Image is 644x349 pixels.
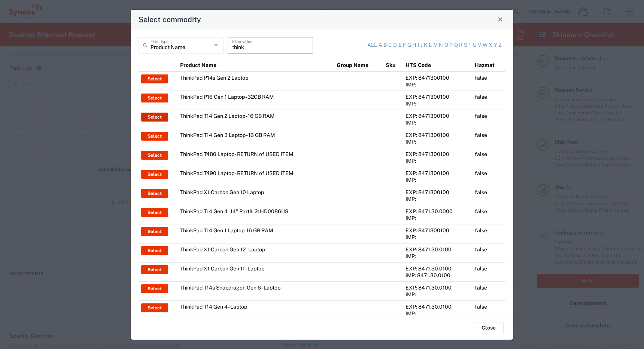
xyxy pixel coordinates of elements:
[403,59,472,71] th: HTS Code
[177,300,334,319] td: ThinkPad T14 Gen 4 - Laptop
[407,42,411,49] a: g
[177,262,334,281] td: ThinkPad X1 Carbon Gen 11 - Laptop
[405,177,470,183] div: IMP:
[177,110,334,129] td: ThinkPad T14 Gen 2 Laptop - 16 GB RAM
[489,42,492,49] a: x
[177,281,334,300] td: ThinkPad T14s Snapdragon Gen 6 - Laptop
[405,189,470,196] div: EXP: 8471300100
[472,59,505,71] th: Hazmat
[141,113,168,122] button: Select
[405,81,470,88] div: IMP:
[472,205,505,224] td: false
[483,42,487,49] a: w
[405,215,470,221] div: IMP:
[472,167,505,186] td: false
[177,91,334,110] td: ThinkPad P16 Gen 1 Laptop - 32GB RAM
[405,265,470,272] div: EXP: 8471.30.0100
[472,243,505,262] td: false
[468,42,471,49] a: t
[177,59,334,71] th: Product Name
[444,42,448,49] a: o
[367,42,377,49] a: All
[141,246,168,255] button: Select
[405,227,470,234] div: EXP: 8471300100
[177,205,334,224] td: ThinkPad T14 Gen 4 - 14" Part#: 21HD0086US
[388,42,392,49] a: c
[405,157,470,164] div: IMP:
[141,284,168,293] button: Select
[141,94,168,102] button: Select
[139,59,505,319] table: Select commodity
[141,74,168,83] button: Select
[177,148,334,167] td: ThinkPad T480 Laptop - RETURN of USED ITEM
[405,303,470,310] div: EXP: 8471.30.0100
[405,234,470,241] div: IMP:
[141,132,168,141] button: Select
[405,291,470,298] div: IMP:
[495,14,505,25] button: Close
[429,42,432,49] a: l
[405,151,470,157] div: EXP: 8471300100
[383,42,387,49] a: b
[405,94,470,100] div: EXP: 8471300100
[405,113,470,119] div: EXP: 8471300100
[472,262,505,281] td: false
[141,151,168,160] button: Select
[472,186,505,205] td: false
[383,59,403,71] th: Sku
[141,170,168,179] button: Select
[141,303,168,312] button: Select
[439,42,443,49] a: n
[472,91,505,110] td: false
[472,110,505,129] td: false
[177,129,334,148] td: ThinkPad T14 Gen 3 Laptop - 16 GB RAM
[405,310,470,317] div: IMP:
[177,243,334,262] td: ThinkPad X1 Carbon Gen 12 - Laptop
[459,42,462,49] a: r
[177,224,334,243] td: ThinkPad T14 Gen 1 Laptop -16 GB RAM
[405,100,470,107] div: IMP:
[177,167,334,186] td: ThinkPad T490 Laptop - RETURN of USED ITEM
[334,59,383,71] th: Group Name
[424,42,428,49] a: k
[405,272,470,279] div: IMP: 8471.30.0100
[405,208,470,215] div: EXP: 8471.30.0000
[405,138,470,145] div: IMP:
[472,71,505,91] td: false
[472,224,505,243] td: false
[177,186,334,205] td: ThinkPad X1 Carbon Gen 10 Laptop
[454,42,458,49] a: q
[405,284,470,291] div: EXP: 8471.30.0100
[405,74,470,81] div: EXP: 8471300100
[412,42,416,49] a: h
[141,265,168,274] button: Select
[405,170,470,177] div: EXP: 8471300100
[405,132,470,138] div: EXP: 8471300100
[420,42,422,49] a: j
[403,42,406,49] a: f
[141,227,168,236] button: Select
[472,148,505,167] td: false
[139,14,201,25] h4: Select commodity
[398,42,402,49] a: e
[405,253,470,260] div: IMP:
[379,42,382,49] a: a
[494,42,497,49] a: y
[472,300,505,319] td: false
[472,281,505,300] td: false
[478,42,481,49] a: v
[141,189,168,198] button: Select
[405,119,470,126] div: IMP:
[405,196,470,202] div: IMP:
[449,42,453,49] a: p
[473,42,477,49] a: u
[405,246,470,253] div: EXP: 8471.30.0100
[141,208,168,217] button: Select
[498,42,502,49] a: z
[418,42,419,49] a: i
[464,42,467,49] a: s
[393,42,397,49] a: d
[474,322,504,334] button: Close
[472,129,505,148] td: false
[433,42,438,49] a: m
